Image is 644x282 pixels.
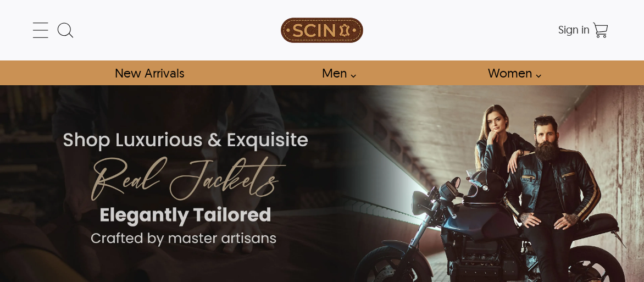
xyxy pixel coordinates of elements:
[281,5,363,55] img: SCIN
[225,5,419,55] a: SCIN
[102,60,196,85] a: Shop New Arrivals
[558,23,590,36] span: Sign in
[558,26,590,35] a: Sign in
[590,19,612,41] a: Shopping Cart
[309,60,362,85] a: shop men's leather jackets
[475,60,547,85] a: Shop Women Leather Jackets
